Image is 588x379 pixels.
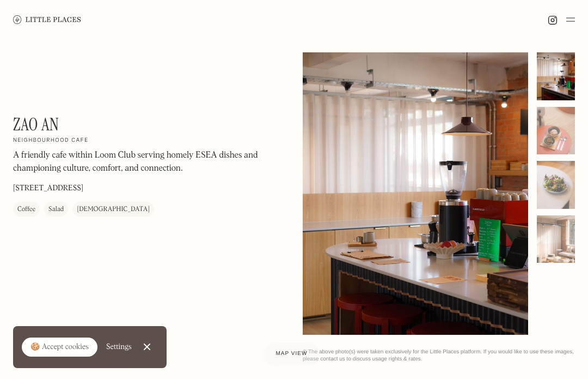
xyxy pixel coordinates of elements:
p: [STREET_ADDRESS] [13,183,83,194]
a: Close Cookie Popup [136,336,158,358]
h2: Neighbourhood cafe [13,137,89,145]
div: Salad [48,204,64,215]
div: Close Cookie Popup [146,347,147,347]
div: Coffee [17,204,35,215]
a: 🍪 Accept cookies [22,338,97,357]
div: Settings [106,343,132,351]
div: [DEMOGRAPHIC_DATA] [77,204,150,215]
a: Map view [263,342,321,366]
h1: Zao An [13,114,59,135]
p: A friendly cafe within Loom Club serving homely ESEA dishes and championing culture, comfort, and... [13,149,285,175]
a: Settings [106,335,132,359]
span: Map view [276,351,308,357]
div: 🍪 Accept cookies [30,342,89,353]
div: © The above photo(s) were taken exclusively for the Little Places platform. If you would like to ... [303,348,575,363]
